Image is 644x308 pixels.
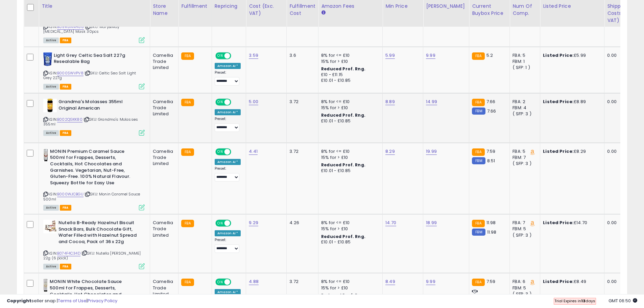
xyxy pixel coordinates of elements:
div: Preset: [215,117,241,132]
div: ( SFP: 3 ) [512,111,535,117]
span: 7.59 [486,278,496,285]
span: 2025-09-18 06:50 GMT [609,298,637,304]
div: 15% for > £10 [321,285,377,291]
div: Repricing [215,3,243,10]
span: OFF [230,99,241,105]
span: All listings currently available for purchase on Amazon [43,205,59,211]
a: 5.99 [385,52,395,59]
div: Shipping Costs (Exc. VAT) [607,3,642,24]
a: 19.99 [426,148,437,155]
span: 7.59 [486,148,496,155]
a: 4.41 [249,148,258,155]
div: 8% for <= £10 [321,99,377,105]
span: 11.98 [487,229,497,235]
a: 3.59 [249,52,258,59]
b: Light Grey Celtic Sea Salt 227g Resealable Bag [54,52,136,67]
span: FBA [60,205,71,211]
div: 0.00 [607,148,640,155]
div: 3.6 [289,52,313,58]
div: Fulfillment [181,3,209,10]
strong: Copyright [7,298,31,304]
small: FBA [472,220,484,227]
div: 15% for > £10 [321,155,377,161]
div: ASIN: [43,52,145,89]
b: Listed Price: [543,98,574,105]
b: Listed Price: [543,148,574,155]
div: Cost (Exc. VAT) [249,3,284,17]
div: Camellia Trade Limited [153,99,173,117]
div: ASIN: [43,99,145,135]
small: FBA [472,279,484,286]
div: FBM: 5 [512,226,535,232]
div: £14.70 [543,220,599,226]
div: 15% for > £10 [321,105,377,111]
small: FBA [181,52,194,60]
span: OFF [230,220,241,226]
div: £5.99 [543,52,599,58]
a: 4.88 [249,278,259,285]
span: 7.66 [486,98,496,105]
div: £10.01 - £10.85 [321,78,377,84]
div: FBA: 2 [512,99,535,105]
a: 9.99 [426,52,435,59]
div: Amazon Fees [321,3,380,10]
a: 14.99 [426,98,437,105]
div: seller snap | | [7,298,117,304]
small: FBM [472,108,485,115]
div: FBA: 5 [512,52,535,58]
div: Camellia Trade Limited [153,52,173,71]
div: 3.72 [289,99,313,105]
a: 8.29 [385,148,395,155]
span: ON [216,279,224,285]
b: Nutella B-Ready Hazelnut Biscuit Snack Bars, Bulk Chocolate Gift, Wafer Filled with Hazelnut Spre... [58,220,141,246]
a: 8.89 [385,98,395,105]
div: ( SFP: 3 ) [512,161,535,167]
span: All listings currently available for purchase on Amazon [43,130,59,136]
small: FBA [181,148,194,156]
div: Fulfillment Cost [289,3,315,17]
a: 14.70 [385,219,396,226]
span: OFF [230,279,241,285]
b: Reduced Prof. Rng. [321,162,365,168]
div: Preset: [215,238,241,253]
b: Listed Price: [543,52,574,58]
div: ( SFP: 3 ) [512,232,535,238]
div: FBA: 5 [512,148,535,155]
div: Amazon AI * [215,230,241,236]
div: £8.49 [543,279,599,285]
div: 0.00 [607,220,640,226]
span: | SKU: Monin Caramel Sauce 500ml [43,191,140,202]
div: £10.01 - £10.85 [321,118,377,124]
span: 8.51 [487,158,495,164]
div: £8.29 [543,148,599,155]
small: FBA [181,220,194,227]
a: Terms of Use [58,298,87,304]
a: B000WJCBGU [57,191,84,197]
span: | SKU: Grandma's Molasses 355ml [43,117,138,127]
a: 9.29 [249,219,258,226]
div: FBA: 6 [512,279,535,285]
div: ( SFP: 1 ) [512,65,535,71]
b: MONIN Premium Caramel Sauce 500ml for Frappes, Desserts, Cocktails, Hot Chocolates and Garnishes.... [50,148,132,188]
div: 8% for <= £10 [321,148,377,155]
b: Grandma's Molasses 355ml Original American [58,99,141,113]
span: ON [216,220,224,226]
a: B002QGXK80 [57,117,82,122]
a: 5.00 [249,98,258,105]
div: Camellia Trade Limited [153,279,173,297]
div: [PERSON_NAME] [426,3,466,10]
span: ON [216,53,224,58]
img: 51u86THB10L._SL40_.jpg [43,220,57,233]
div: Amazon AI * [215,63,241,69]
span: | SKU: Nutella [PERSON_NAME] 22g (6 pack) [43,251,141,261]
div: Current Buybox Price [472,3,507,17]
div: £10.01 - £10.85 [321,239,377,245]
div: 8% for <= £10 [321,220,377,226]
b: Reduced Prof. Rng. [321,234,365,239]
div: Amazon AI * [215,109,241,115]
div: Num of Comp. [512,3,537,17]
div: Preset: [215,166,241,182]
small: FBA [472,148,484,156]
small: FBA [181,99,194,106]
div: 3.72 [289,148,313,155]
